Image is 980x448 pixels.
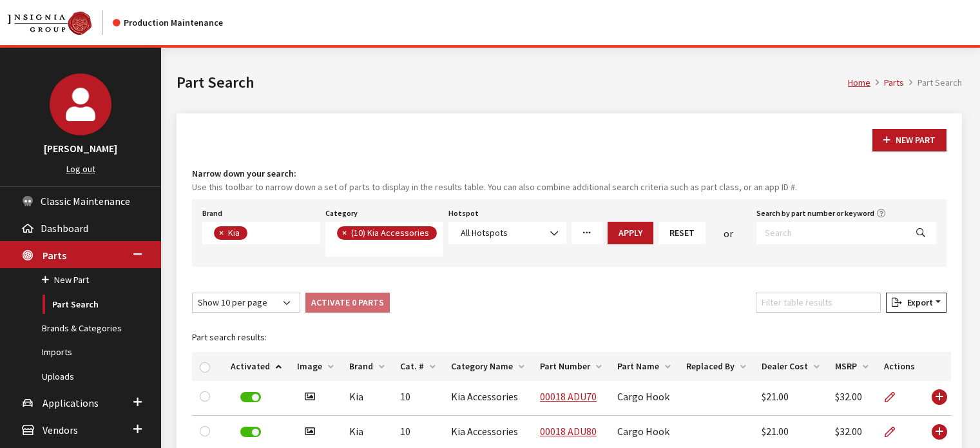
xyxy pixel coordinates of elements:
a: Edit Part [884,416,906,448]
td: $21.00 [754,381,827,416]
textarea: Search [337,244,344,256]
button: Reset [658,222,706,244]
td: 10 [392,381,443,416]
td: Cargo Hook [610,381,678,416]
li: (10) Kia Accessories [337,226,437,240]
th: MSRP: activate to sort column ascending [827,352,876,381]
li: Kia [214,226,247,240]
th: Actions [876,352,923,381]
th: Image: activate to sort column ascending [289,352,341,381]
div: or [706,226,751,241]
textarea: Search [251,228,258,240]
label: Brand [202,208,222,219]
span: All Hotspots [461,227,508,239]
small: Use this toolbar to narrow down a set of parts to display in the results table. You can also comb... [192,180,946,194]
button: Search [905,222,936,244]
th: Dealer Cost: activate to sort column ascending [754,352,827,381]
a: Home [848,77,870,88]
th: Part Name: activate to sort column ascending [610,352,678,381]
span: Select a Category [325,222,443,257]
label: Hotspot [448,208,479,219]
i: Has image [305,427,315,437]
li: Part Search [904,76,962,90]
th: Cat. #: activate to sort column ascending [392,352,443,381]
span: All Hotspots [457,226,558,240]
h4: Narrow down your search: [192,167,946,180]
span: × [219,227,224,239]
th: Activated: activate to sort column ascending [223,352,289,381]
td: $32.00 [827,381,876,416]
span: Vendors [43,424,78,436]
button: Export [886,293,946,313]
a: Log out [66,163,95,175]
img: Catalog Maintenance [8,12,91,35]
label: Category [325,208,358,219]
i: Has image [305,392,315,402]
span: All Hotspots [448,222,566,244]
a: Insignia Group logo [8,10,113,35]
button: Remove item [337,226,350,240]
h3: [PERSON_NAME] [13,141,148,156]
span: Classic Maintenance [41,195,130,208]
input: Filter table results [756,293,881,313]
img: Kirsten Dart [50,73,111,135]
h1: Part Search [177,71,848,94]
span: × [342,227,347,239]
li: Parts [870,76,904,90]
button: Apply [608,222,653,244]
td: Kia Accessories [443,381,532,416]
div: Production Maintenance [113,16,223,30]
input: Search [756,222,906,244]
span: Dashboard [41,222,88,235]
caption: Part search results: [192,323,951,352]
th: Category Name: activate to sort column ascending [443,352,532,381]
span: (10) Kia Accessories [350,227,432,239]
label: Deactivate Part [240,392,261,402]
th: Replaced By: activate to sort column ascending [678,352,754,381]
span: Export [902,297,933,308]
td: Kia [341,381,392,416]
label: Search by part number or keyword [756,208,874,219]
span: Select a Brand [202,222,320,244]
span: Applications [43,396,99,409]
label: Deactivate Part [240,427,261,437]
a: More Filters [572,222,602,244]
a: Edit Part [884,381,906,413]
button: New Part [872,129,946,151]
th: Brand: activate to sort column ascending [341,352,392,381]
a: 00018 ADU80 [540,425,597,438]
td: Use Enter key to show more/less [923,381,951,416]
span: Kia [227,227,243,239]
span: Parts [43,249,66,262]
a: 00018 ADU70 [540,390,597,403]
button: Remove item [214,226,227,240]
th: Part Number: activate to sort column ascending [532,352,610,381]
